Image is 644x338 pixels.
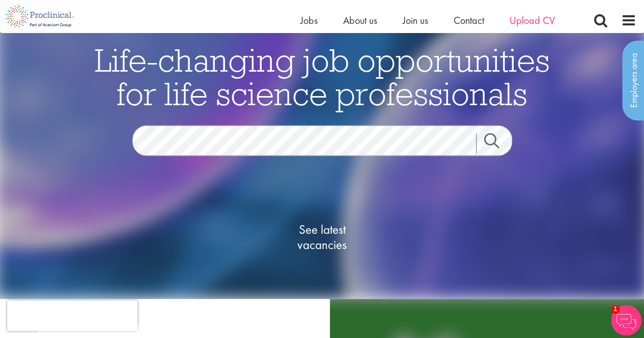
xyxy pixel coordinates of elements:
[95,39,550,113] span: Life-changing job opportunities for life science professionals
[611,305,641,335] img: Chatbot
[476,133,520,153] a: Job search submit button
[403,14,428,27] a: Join us
[611,305,620,314] span: 1
[300,14,318,27] a: Jobs
[271,222,373,252] span: See latest vacancies
[271,181,373,293] a: See latestvacancies
[343,14,377,27] a: About us
[454,14,484,27] a: Contact
[7,300,137,331] iframe: reCAPTCHA
[510,14,555,27] a: Upload CV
